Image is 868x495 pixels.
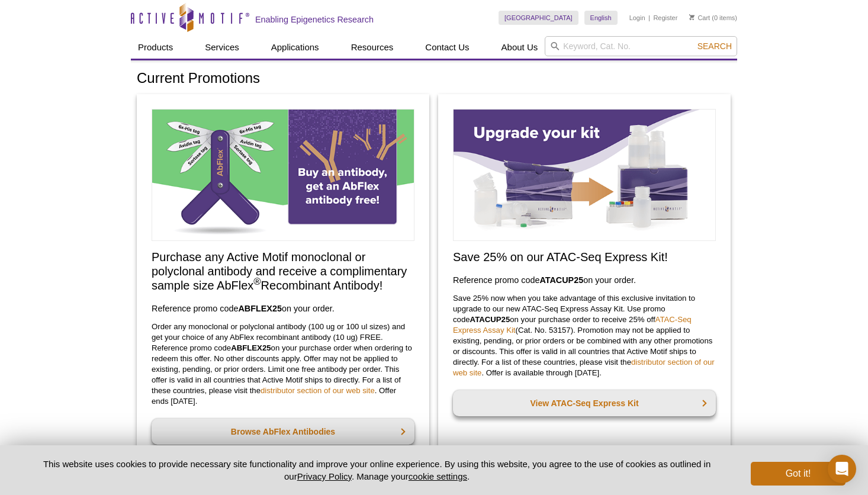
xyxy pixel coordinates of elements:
[152,109,414,241] img: Free Sample Size AbFlex Antibody
[689,14,695,20] img: Your Cart
[152,301,414,316] h3: Reference promo code on your order.
[499,11,578,25] a: [GEOGRAPHIC_DATA]
[255,14,374,25] h2: Enabling Epigenetics Research
[238,304,282,313] strong: ABFLEX25
[453,293,716,378] p: Save 25% now when you take advantage of this exclusive invitation to upgrade to our new ATAC-Seq ...
[22,458,731,483] p: This website uses cookies to provide necessary site functionality and improve your online experie...
[545,36,737,56] input: Keyword, Cat. No.
[453,390,716,416] a: View ATAC-Seq Express Kit
[418,36,476,59] a: Contact Us
[653,14,677,22] a: Register
[152,419,414,445] a: Browse AbFlex Antibodies
[261,386,375,395] a: distributor section of our web site
[470,315,510,324] strong: ATACUP25
[453,109,716,241] img: Save on ATAC-Seq Express Assay Kit
[152,322,414,407] p: Order any monoclonal or polyclonal antibody (100 ug or 100 ul sizes) and get your choice of any A...
[253,277,261,288] sup: ®
[689,11,737,25] li: (0 items)
[152,250,414,292] h2: Purchase any Active Motif monoclonal or polyclonal antibody and receive a complimentary sample si...
[697,41,732,51] span: Search
[198,36,246,59] a: Services
[131,36,180,59] a: Products
[494,36,545,59] a: About Us
[828,455,856,483] div: Open Intercom Messenger
[694,41,735,52] button: Search
[137,70,731,88] h1: Current Promotions
[344,36,401,59] a: Resources
[453,358,715,377] a: distributor section of our web site
[689,14,710,22] a: Cart
[453,273,716,287] h3: Reference promo code on your order.
[409,471,467,481] button: cookie settings
[751,462,846,486] button: Got it!
[297,471,352,481] a: Privacy Policy
[264,36,326,59] a: Applications
[539,275,583,285] strong: ATACUP25
[629,14,645,22] a: Login
[584,11,618,25] a: English
[231,343,271,352] strong: ABFLEX25
[648,11,650,25] li: |
[453,250,716,264] h2: Save 25% on our ATAC-Seq Express Kit!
